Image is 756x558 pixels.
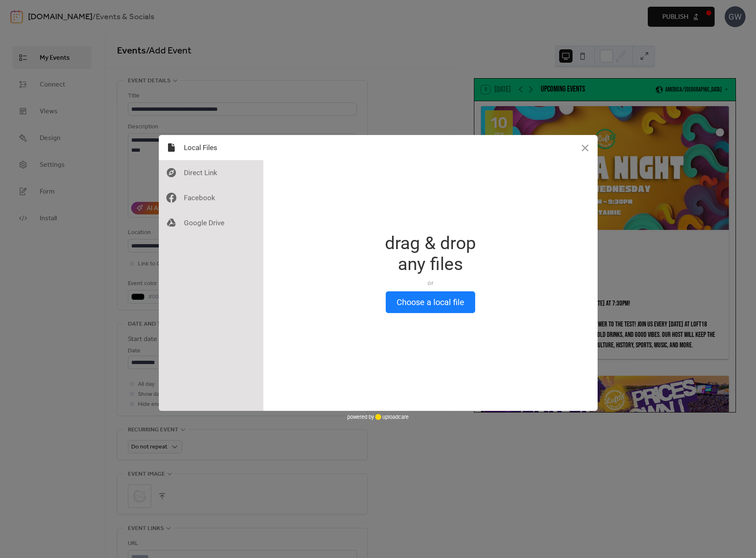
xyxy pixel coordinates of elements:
[347,411,409,423] div: powered by
[385,233,476,275] div: drag & drop any files
[159,160,263,185] div: Direct Link
[386,291,475,313] button: Choose a local file
[573,135,598,160] button: Close
[159,135,263,160] div: Local Files
[374,414,409,420] a: uploadcare
[159,210,263,235] div: Google Drive
[385,279,476,287] div: or
[159,185,263,210] div: Facebook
